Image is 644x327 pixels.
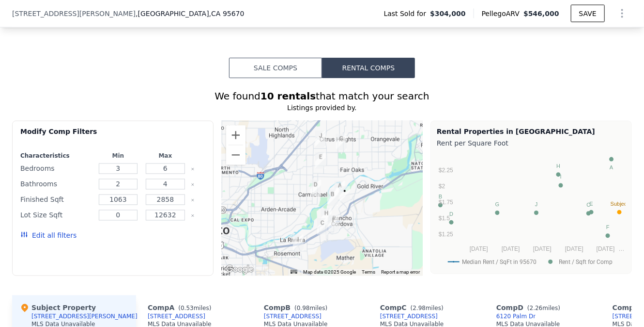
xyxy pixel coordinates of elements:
text: F [606,225,610,230]
span: ( miles) [523,305,564,312]
text: J [535,201,538,207]
div: [STREET_ADDRESS][PERSON_NAME] [31,313,138,321]
div: Comp A [148,303,215,313]
button: Edit all filters [20,231,77,241]
span: 2.26 [530,305,543,312]
text: Subject [611,201,629,207]
a: Terms (opens in new tab) [362,270,375,275]
button: SAVE [571,5,605,22]
div: Bathrooms [20,178,92,191]
text: Rent / Sqft for Comp [559,259,613,265]
div: Characteristics [20,152,92,160]
span: , [GEOGRAPHIC_DATA] [136,9,244,18]
text: $1.5 [439,215,450,222]
div: Rental Properties in [GEOGRAPHIC_DATA] [437,127,626,137]
div: Comp C [380,303,447,313]
button: Clear [191,167,195,171]
button: Zoom in [226,126,245,145]
text: B [439,194,442,200]
a: [STREET_ADDRESS] [264,313,322,321]
div: Modify Comp Filters [20,127,205,145]
span: 2.98 [413,305,426,312]
button: Clear [191,214,195,218]
a: Open this area in Google Maps (opens a new window) [224,263,256,276]
button: Clear [191,183,195,187]
span: ( miles) [291,305,331,312]
span: Map data ©2025 Google [303,270,356,275]
text: $1.75 [439,199,453,206]
text: $2 [439,183,445,190]
text: D [449,211,453,217]
button: Zoom out [226,146,245,165]
button: Sale Comps [229,58,322,78]
div: Lot Size Sqft [20,209,92,222]
div: Listings provided by . [12,103,632,113]
div: Max [144,152,187,160]
div: Finished Sqft [20,193,92,207]
div: 3301 Folklore Way [317,218,328,235]
div: 6394 Perrin Way [315,152,326,169]
text: C [587,202,591,208]
div: Comp D [496,303,564,313]
div: Subject Property [20,303,96,313]
div: 6120 Palm Dr [310,180,321,196]
text: [DATE] [502,245,520,252]
div: 2140 Woodlawn Dr [335,181,345,197]
text: E [590,201,593,207]
button: Show Options [613,4,632,23]
text: [DATE] [565,245,583,252]
img: Google [224,263,256,276]
div: Comp B [264,303,331,313]
div: Rent per Square Foot [437,137,626,150]
div: 7546 Twin Bridges Ln [336,134,347,150]
div: 3425 Zorina Way [293,235,304,251]
text: [DATE] [597,245,615,252]
button: Rental Comps [322,58,415,78]
span: [STREET_ADDRESS][PERSON_NAME] [12,9,136,18]
text: Median Rent / SqFt in 95670 [462,259,537,265]
button: Keyboard shortcuts [291,270,297,274]
div: Bedrooms [20,162,92,176]
a: [STREET_ADDRESS] [380,313,438,321]
span: $546,000 [523,10,559,17]
text: $1.25 [439,231,453,238]
span: ( miles) [407,305,447,312]
div: 10441 Wood Bridge Way [327,190,338,206]
span: $304,000 [430,9,466,18]
span: 0.98 [297,305,310,312]
div: We found that match your search [12,90,632,103]
span: , CA 95670 [209,10,245,17]
a: 6120 Palm Dr [496,313,536,321]
span: ( miles) [174,305,215,312]
text: G [495,201,500,207]
strong: 10 rentals [261,91,316,102]
text: $2.25 [439,167,453,174]
div: Min [96,152,140,160]
text: A [610,165,613,171]
div: 5805 Cada Cir [315,131,326,147]
text: … [619,245,625,252]
span: Last Sold for [384,9,430,18]
span: 0.53 [181,305,194,312]
a: [STREET_ADDRESS] [148,313,205,321]
text: H [556,163,560,169]
div: 2340 Rosado Way [339,186,350,203]
svg: A chart. [437,150,626,272]
span: Pellego ARV [482,9,524,18]
a: Report a map error [381,270,420,275]
button: Clear [191,198,195,202]
div: 10301 Mills Station Rd [321,209,332,225]
text: I [560,174,562,180]
text: [DATE] [533,245,552,252]
text: [DATE] [470,245,488,252]
div: 10276 S White Rock Rd [328,215,339,232]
